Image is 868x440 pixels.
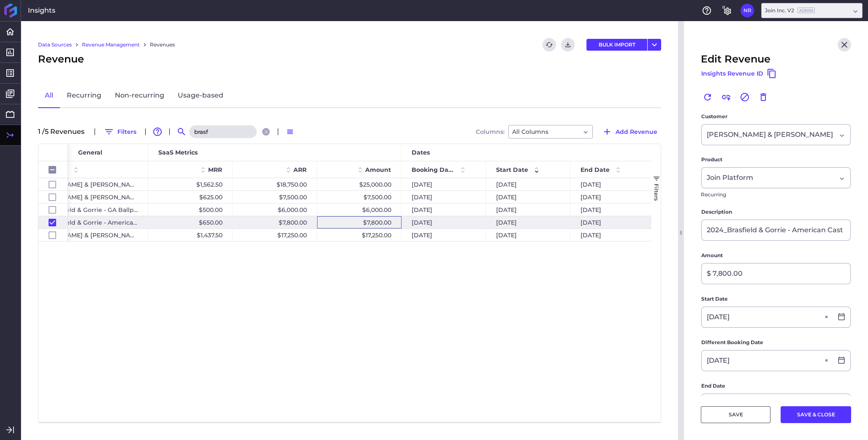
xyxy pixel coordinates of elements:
[648,39,661,51] button: User Menu
[38,178,68,191] div: Press SPACE to select this row.
[702,220,850,240] input: Describe your revenue
[741,4,754,17] button: User Menu
[171,84,230,108] a: Usage-based
[570,178,655,190] div: [DATE]
[598,125,661,139] button: Add Revenue
[701,251,723,260] span: Amount
[797,8,815,13] ins: Admin
[700,4,713,17] button: Help
[317,229,401,241] div: $17,250.00
[22,204,148,216] div: 2024_Brasfield & Gorrie - GA Ballpark Project- 2024 [PERSON_NAME]
[38,216,68,229] div: Press SPACE to deselect this row.
[22,191,148,203] div: [PERSON_NAME] & [PERSON_NAME] LLC - First Health Project
[148,191,233,203] div: $625.00
[148,204,233,216] div: $500.00
[38,52,84,67] span: Revenue
[701,295,728,303] span: Start Date
[82,41,140,49] a: Revenue Management
[702,394,833,414] input: Select Date
[412,166,454,174] span: Booking Date
[616,127,657,136] span: Add Revenue
[412,149,430,156] span: Dates
[701,52,770,67] span: Edit Revenue
[738,90,751,104] button: Cancel
[365,166,391,174] span: Amount
[401,178,486,190] div: [DATE]
[702,263,850,284] input: Enter Amount
[233,204,317,216] div: $6,000.00
[401,229,486,241] div: [DATE]
[781,406,851,423] button: SAVE & CLOSE
[317,191,401,203] div: $7,500.00
[233,178,317,190] div: $18,750.00
[38,229,68,242] div: Press SPACE to select this row.
[150,41,175,49] a: Revenues
[38,128,90,135] div: 1 / 5 Revenue s
[707,130,833,140] span: [PERSON_NAME] & [PERSON_NAME]
[570,229,655,241] div: [DATE]
[486,229,570,241] div: [DATE]
[78,149,102,156] span: General
[293,166,307,174] span: ARR
[701,382,725,390] span: End Date
[702,307,833,327] input: Select Date
[586,39,647,51] button: BULK IMPORT
[22,178,148,190] div: [PERSON_NAME] & [PERSON_NAME]
[701,338,763,347] span: Different Booking Date
[719,90,733,104] button: Link
[765,7,815,14] div: Join Inc. V2
[720,4,734,17] button: General Settings
[476,129,505,135] span: Columns:
[401,204,486,216] div: [DATE]
[38,204,68,216] div: Press SPACE to select this row.
[38,41,72,49] a: Data Sources
[761,3,863,18] div: Dropdown select
[175,125,188,139] button: Search by
[701,112,727,121] span: Customer
[580,166,610,174] span: End Date
[401,216,486,228] div: [DATE]
[148,216,233,228] div: $650.00
[701,167,851,188] div: Dropdown select
[38,191,68,204] div: Press SPACE to select this row.
[208,166,222,174] span: MRR
[60,84,108,108] a: Recurring
[233,216,317,228] div: $7,800.00
[233,191,317,203] div: $7,500.00
[262,128,270,136] button: Close search
[508,125,593,139] div: Dropdown select
[317,178,401,190] div: $25,000.00
[702,350,833,371] input: Select Date
[561,38,575,52] button: Download
[233,229,317,241] div: $17,250.00
[570,216,655,228] div: [DATE]
[838,38,851,52] button: Close
[542,38,556,52] button: Refresh
[653,184,660,201] span: Filters
[148,178,233,190] div: $1,562.50
[317,204,401,216] div: $6,000.00
[701,67,777,80] button: Insights Revenue ID
[317,216,401,228] div: $7,800.00
[512,127,548,137] span: All Columns
[496,166,528,174] span: Start Date
[38,84,60,108] a: All
[108,84,171,108] a: Non-recurring
[570,191,655,203] div: [DATE]
[570,204,655,216] div: [DATE]
[148,229,233,241] div: $1,437.50
[701,124,851,145] div: Dropdown select
[22,229,148,241] div: [PERSON_NAME] & [PERSON_NAME] [DATE] Healthcare [GEOGRAPHIC_DATA] [GEOGRAPHIC_DATA]
[701,406,770,423] button: SAVE
[486,216,570,228] div: [DATE]
[701,155,722,164] span: Product
[822,307,833,327] button: Close
[158,149,198,156] span: SaaS Metrics
[822,350,833,371] button: Close
[701,188,851,198] p: Recurring
[757,90,770,104] button: Delete
[100,125,140,139] button: Filters
[401,191,486,203] div: [DATE]
[822,394,833,414] button: Close
[701,69,763,78] span: Insights Revenue ID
